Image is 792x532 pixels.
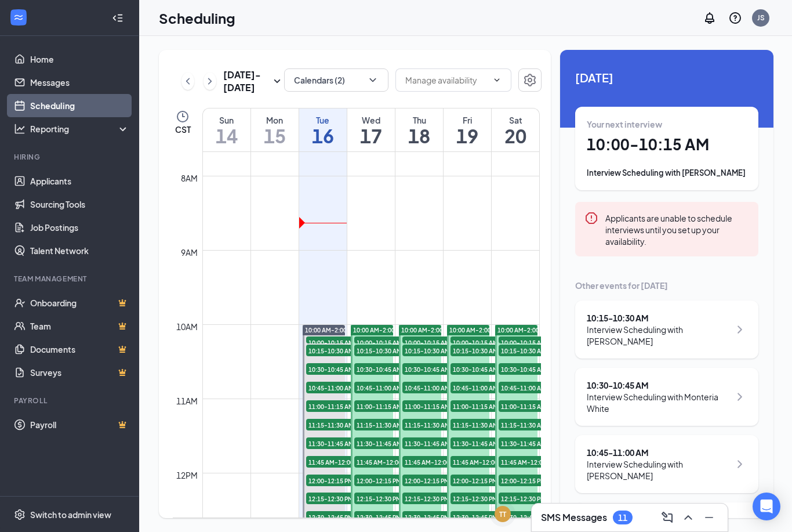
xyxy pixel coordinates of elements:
[223,68,270,94] h3: [DATE] - [DATE]
[14,152,127,162] div: Hiring
[658,508,677,527] button: ComposeMessage
[753,493,780,520] div: Open Intercom Messenger
[451,475,508,486] span: 12:00-12:15 PM
[492,108,539,151] a: September 20, 2025
[405,74,488,86] input: Manage availability
[354,382,412,393] span: 10:45-11:00 AM
[492,114,539,126] div: Sat
[306,400,364,412] span: 11:00-11:15 AM
[523,73,537,87] svg: Settings
[499,345,557,356] span: 10:15-10:30 AM
[367,74,379,86] svg: ChevronDown
[587,379,730,391] div: 10:30 - 10:45 AM
[451,456,508,468] span: 11:45 AM-12:00 PM
[182,74,194,88] svg: ChevronLeft
[587,118,747,130] div: Your next interview
[605,211,749,247] div: Applicants are unable to schedule interviews until you set up your availability.
[354,336,412,348] span: 10:00-10:15 AM
[395,126,443,146] h1: 18
[354,419,412,430] span: 11:15-11:30 AM
[354,475,412,486] span: 12:00-12:15 PM
[203,126,250,146] h1: 14
[306,475,364,486] span: 12:00-12:15 PM
[584,211,598,225] svg: Error
[181,73,194,90] button: ChevronLeft
[444,114,491,126] div: Fri
[306,382,364,393] span: 10:45-11:00 AM
[30,48,129,71] a: Home
[402,400,460,412] span: 11:00-11:15 AM
[499,511,557,523] span: 12:30-12:45 PM
[14,274,127,284] div: Team Management
[587,391,730,414] div: Interview Scheduling with Monteria White
[587,458,730,482] div: Interview Scheduling with [PERSON_NAME]
[451,493,508,504] span: 12:15-12:30 PM
[451,336,508,348] span: 10:00-10:15 AM
[499,363,557,375] span: 10:30-10:45 AM
[174,320,200,333] div: 10am
[251,126,299,146] h1: 15
[30,338,129,361] a: DocumentsCrown
[306,511,364,523] span: 12:30-12:45 PM
[541,511,607,524] h3: SMS Messages
[354,493,412,504] span: 12:15-12:30 PM
[14,509,26,520] svg: Settings
[402,475,460,486] span: 12:00-12:15 PM
[30,94,129,117] a: Scheduling
[284,68,388,92] button: Calendars (2)ChevronDown
[449,326,501,334] span: 10:00 AM-2:00 PM
[30,291,129,314] a: OnboardingCrown
[347,114,395,126] div: Wed
[30,193,129,216] a: Sourcing Tools
[204,73,216,90] button: ChevronRight
[30,314,129,338] a: TeamCrown
[306,336,364,348] span: 10:00-10:15 AM
[306,345,364,356] span: 10:15-10:30 AM
[700,508,718,527] button: Minimize
[347,126,395,146] h1: 17
[702,511,716,524] svg: Minimize
[176,110,190,124] svg: Clock
[354,511,412,523] span: 12:30-12:45 PM
[354,456,412,468] span: 11:45 AM-12:00 PM
[587,324,730,347] div: Interview Scheduling with [PERSON_NAME]
[518,68,542,94] a: Settings
[499,400,557,412] span: 11:00-11:15 AM
[451,437,508,449] span: 11:30-11:45 AM
[306,437,364,449] span: 11:30-11:45 AM
[30,239,129,262] a: Talent Network
[299,126,347,146] h1: 16
[402,345,460,356] span: 10:15-10:30 AM
[499,456,557,468] span: 11:45 AM-12:00 PM
[587,312,730,324] div: 10:15 - 10:30 AM
[13,12,24,23] svg: WorkstreamLogo
[757,13,765,23] div: JS
[587,447,730,458] div: 10:45 - 11:00 AM
[451,511,508,523] span: 12:30-12:45 PM
[587,167,747,179] div: Interview Scheduling with [PERSON_NAME]
[347,108,395,151] a: September 17, 2025
[354,437,412,449] span: 11:30-11:45 AM
[575,280,758,291] div: Other events for [DATE]
[30,71,129,94] a: Messages
[401,326,453,334] span: 10:00 AM-2:00 PM
[306,419,364,430] span: 11:15-11:30 AM
[402,382,460,393] span: 10:45-11:00 AM
[402,493,460,504] span: 12:15-12:30 PM
[306,363,364,375] span: 10:30-10:45 AM
[728,11,742,25] svg: QuestionInfo
[395,114,443,126] div: Thu
[30,361,129,384] a: SurveysCrown
[444,108,491,151] a: September 19, 2025
[14,396,127,406] div: Payroll
[499,437,557,449] span: 11:30-11:45 AM
[444,126,491,146] h1: 19
[14,123,26,135] svg: Analysis
[395,108,443,151] a: September 18, 2025
[497,326,549,334] span: 10:00 AM-2:00 PM
[30,413,129,436] a: PayrollCrown
[354,400,412,412] span: 11:00-11:15 AM
[402,336,460,348] span: 10:00-10:15 AM
[733,323,747,336] svg: ChevronRight
[30,123,130,135] div: Reporting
